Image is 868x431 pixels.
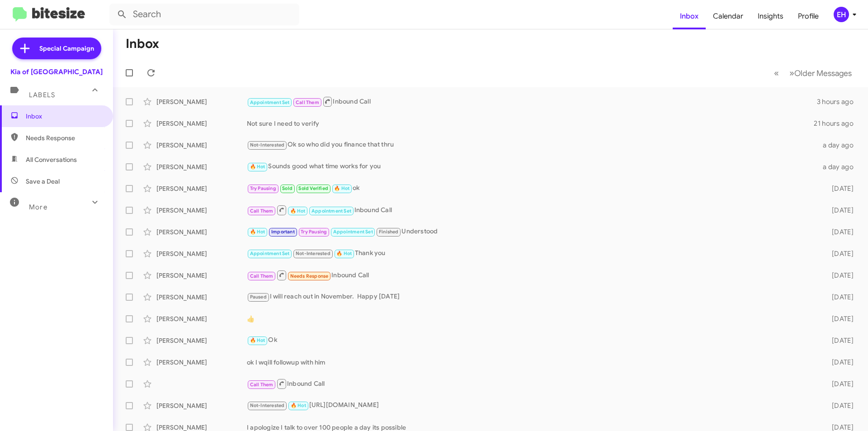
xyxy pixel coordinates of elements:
[247,292,817,302] div: I will reach out in November. Happy [DATE]
[250,403,285,408] span: Not-Interested
[26,177,60,186] span: Save a Deal
[750,3,791,29] a: Insights
[156,336,247,345] div: [PERSON_NAME]
[156,206,247,215] div: [PERSON_NAME]
[290,273,329,279] span: Needs Response
[247,335,817,346] div: Ok
[156,293,247,302] div: [PERSON_NAME]
[26,112,103,121] span: Inbox
[26,155,77,164] span: All Conversations
[247,314,817,323] div: 👍
[817,184,861,193] div: [DATE]
[706,3,750,29] a: Calendar
[247,270,817,281] div: Inbound Call
[336,251,352,256] span: 🔥 Hot
[156,141,247,150] div: [PERSON_NAME]
[156,162,247,171] div: [PERSON_NAME]
[250,164,265,170] span: 🔥 Hot
[817,141,861,150] div: a day ago
[784,64,857,82] button: Next
[247,248,817,259] div: Thank you
[291,403,306,408] span: 🔥 Hot
[156,358,247,367] div: [PERSON_NAME]
[296,99,319,105] span: Call Them
[817,97,861,106] div: 3 hours ago
[379,229,399,235] span: Finished
[673,3,706,29] a: Inbox
[126,37,159,51] h1: Inbox
[247,204,817,216] div: Inbound Call
[29,91,55,99] span: Labels
[789,67,794,79] span: »
[250,229,265,235] span: 🔥 Hot
[156,97,247,106] div: [PERSON_NAME]
[282,185,292,191] span: Sold
[817,206,861,215] div: [DATE]
[39,44,94,53] span: Special Campaign
[817,162,861,171] div: a day ago
[826,7,858,22] button: EH
[250,273,274,279] span: Call Them
[769,64,784,82] button: Previous
[290,208,306,214] span: 🔥 Hot
[250,337,265,343] span: 🔥 Hot
[247,96,817,107] div: Inbound Call
[814,119,861,128] div: 21 hours ago
[817,293,861,302] div: [DATE]
[334,185,349,191] span: 🔥 Hot
[271,229,295,235] span: Important
[791,3,826,29] a: Profile
[769,64,857,82] nav: Page navigation example
[247,358,817,367] div: ok I wqill followup with him
[834,7,849,22] div: EH
[301,229,327,235] span: Try Pausing
[817,271,861,280] div: [DATE]
[156,271,247,280] div: [PERSON_NAME]
[247,400,817,411] div: [URL][DOMAIN_NAME]
[794,68,852,78] span: Older Messages
[247,183,817,194] div: ok
[156,227,247,237] div: [PERSON_NAME]
[250,142,285,148] span: Not-Interested
[333,229,373,235] span: Appointment Set
[247,161,817,172] div: Sounds good what time works for you
[26,133,103,142] span: Needs Response
[10,67,103,76] div: Kia of [GEOGRAPHIC_DATA]
[817,336,861,345] div: [DATE]
[817,314,861,323] div: [DATE]
[156,249,247,258] div: [PERSON_NAME]
[250,185,276,191] span: Try Pausing
[250,382,274,388] span: Call Them
[247,227,817,237] div: Understood
[247,378,817,389] div: Inbound Call
[12,38,101,59] a: Special Campaign
[817,249,861,258] div: [DATE]
[311,208,351,214] span: Appointment Set
[156,184,247,193] div: [PERSON_NAME]
[817,358,861,367] div: [DATE]
[774,67,779,79] span: «
[247,119,814,128] div: Not sure I need to verify
[29,203,47,211] span: More
[250,251,290,256] span: Appointment Set
[250,294,267,300] span: Paused
[156,401,247,410] div: [PERSON_NAME]
[156,119,247,128] div: [PERSON_NAME]
[247,140,817,150] div: Ok so who did you finance that thru
[817,379,861,388] div: [DATE]
[109,4,299,25] input: Search
[298,185,328,191] span: Sold Verified
[250,208,274,214] span: Call Them
[296,251,330,256] span: Not-Interested
[817,401,861,410] div: [DATE]
[156,314,247,323] div: [PERSON_NAME]
[817,227,861,237] div: [DATE]
[250,99,290,105] span: Appointment Set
